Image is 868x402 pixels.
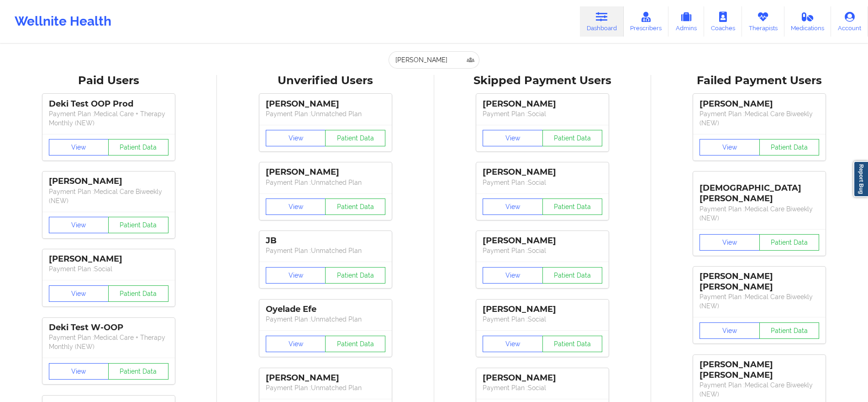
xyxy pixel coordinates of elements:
a: Medications [784,6,831,37]
p: Payment Plan : Unmatched Plan [266,178,385,187]
button: Patient Data [108,285,168,302]
div: Deki Test W-OOP [49,322,168,333]
button: Patient Data [759,234,820,251]
button: View [266,267,326,284]
button: View [49,217,109,233]
button: View [266,130,326,146]
button: Patient Data [325,130,385,146]
button: Patient Data [108,363,168,380]
button: View [700,139,760,155]
button: View [483,130,543,146]
button: View [49,285,109,302]
button: Patient Data [325,267,385,284]
div: [PERSON_NAME] [49,254,168,264]
button: Patient Data [108,139,168,155]
div: [PERSON_NAME] [700,99,819,109]
div: [PERSON_NAME] [483,373,602,383]
p: Payment Plan : Social [483,109,602,118]
button: View [266,336,326,352]
div: Skipped Payment Users [441,74,645,88]
button: View [483,198,543,215]
button: Patient Data [759,322,820,339]
button: Patient Data [325,336,385,352]
a: Coaches [704,6,742,37]
div: [PERSON_NAME] [266,99,385,109]
button: View [49,139,109,155]
div: [PERSON_NAME] [PERSON_NAME] [700,359,819,381]
button: View [49,363,109,380]
button: View [266,198,326,215]
button: Patient Data [542,267,603,284]
p: Payment Plan : Medical Care + Therapy Monthly (NEW) [49,109,168,128]
a: Prescribers [624,6,669,37]
p: Payment Plan : Unmatched Plan [266,383,385,392]
p: Payment Plan : Unmatched Plan [266,315,385,324]
div: [PERSON_NAME] [PERSON_NAME] [700,271,819,292]
p: Payment Plan : Medical Care Biweekly (NEW) [700,109,819,128]
p: Payment Plan : Medical Care Biweekly (NEW) [700,381,819,399]
button: View [483,336,543,352]
div: Deki Test OOP Prod [49,99,168,109]
p: Payment Plan : Social [483,178,602,187]
div: [PERSON_NAME] [483,99,602,109]
div: [PERSON_NAME] [483,304,602,315]
div: [DEMOGRAPHIC_DATA][PERSON_NAME] [700,176,819,204]
div: [PERSON_NAME] [483,167,602,177]
p: Payment Plan : Medical Care Biweekly (NEW) [49,187,168,205]
button: View [700,234,760,251]
a: Report Bug [853,161,868,197]
button: View [483,267,543,284]
div: Unverified Users [223,74,427,88]
p: Payment Plan : Unmatched Plan [266,246,385,255]
div: [PERSON_NAME] [483,236,602,246]
div: Paid Users [6,74,210,88]
p: Payment Plan : Social [49,264,168,273]
a: Therapists [742,6,784,37]
button: Patient Data [542,336,603,352]
button: Patient Data [542,130,603,146]
p: Payment Plan : Social [483,383,602,392]
div: [PERSON_NAME] [49,176,168,187]
button: Patient Data [325,198,385,215]
button: Patient Data [759,139,820,155]
a: Admins [668,6,704,37]
a: Account [831,6,868,37]
p: Payment Plan : Medical Care Biweekly (NEW) [700,292,819,311]
p: Payment Plan : Medical Care Biweekly (NEW) [700,204,819,223]
button: Patient Data [108,217,168,233]
p: Payment Plan : Unmatched Plan [266,109,385,118]
div: Oyelade Efe [266,304,385,315]
div: JB [266,236,385,246]
p: Payment Plan : Social [483,246,602,255]
div: Failed Payment Users [658,74,862,88]
p: Payment Plan : Medical Care + Therapy Monthly (NEW) [49,333,168,351]
div: [PERSON_NAME] [266,167,385,177]
p: Payment Plan : Social [483,315,602,324]
a: Dashboard [580,6,624,37]
div: [PERSON_NAME] [266,373,385,383]
button: Patient Data [542,198,603,215]
button: View [700,322,760,339]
